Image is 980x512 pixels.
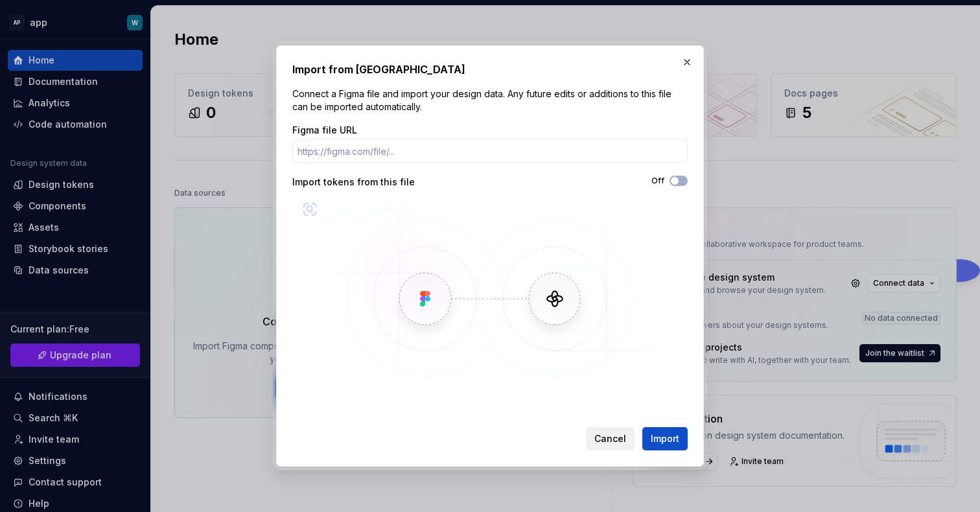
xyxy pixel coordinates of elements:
[292,124,357,137] label: Figma file URL
[586,427,635,450] button: Cancel
[316,203,412,216] span: Compare same products
[292,62,688,77] h2: Import from [GEOGRAPHIC_DATA]
[651,432,679,445] span: Import
[594,432,626,445] span: Cancel
[412,203,415,209] img: Sc04c7ecdac3c49e6a1b19c987a4e3931O.png
[292,176,490,189] div: Import tokens from this file
[651,176,664,186] label: Off
[292,139,688,163] input: https://figma.com/file/...
[292,87,688,113] p: Connect a Figma file and import your design data. Any future edits or additions to this file can ...
[642,427,688,450] button: Import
